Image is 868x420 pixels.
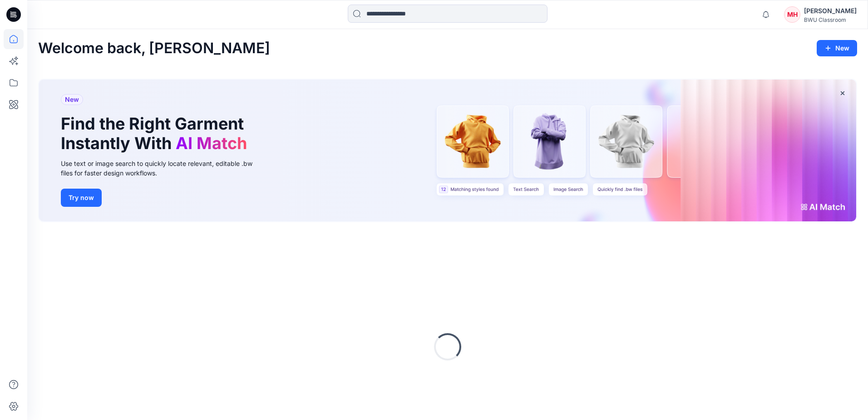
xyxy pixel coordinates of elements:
h1: Find the Right Garment Instantly With [61,114,252,153]
div: Use text or image search to quickly locate relevant, editable .bw files for faster design workflows. [61,159,265,178]
span: AI Match [176,133,247,153]
div: BWU Classroom [804,16,857,23]
button: New [817,40,857,56]
div: MH [784,6,800,23]
div: [PERSON_NAME] [804,5,857,16]
span: New [65,94,79,105]
button: Try now [61,189,102,207]
h2: Welcome back, [PERSON_NAME] [38,40,270,57]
